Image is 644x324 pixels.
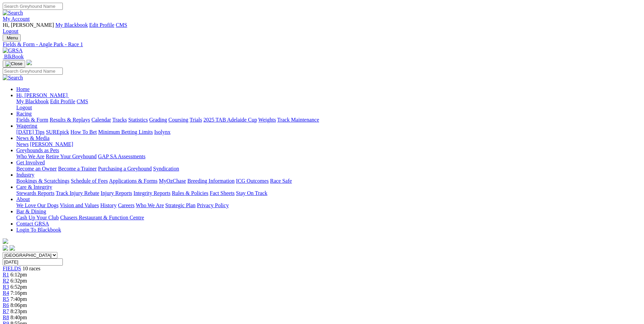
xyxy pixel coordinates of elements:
span: Hi, [PERSON_NAME] [16,92,68,98]
img: Search [3,10,23,16]
a: News [16,141,29,147]
a: Bookings & Scratchings [16,178,69,184]
a: Careers [118,202,134,208]
a: Stay On Track [236,190,267,196]
a: My Account [3,16,30,22]
a: Cash Up Your Club [16,215,59,220]
a: R3 [3,284,9,290]
a: R4 [3,290,9,296]
a: Grading [149,117,167,123]
span: R7 [3,308,9,314]
span: BlkBook [4,54,24,59]
a: Vision and Values [60,202,99,208]
span: 8:40pm [11,314,27,320]
a: BlkBook [3,54,24,59]
a: Calendar [91,117,111,123]
span: 6:12pm [11,272,27,277]
a: Care & Integrity [16,184,52,190]
a: Edit Profile [50,98,75,104]
a: Minimum Betting Limits [98,129,153,135]
span: Menu [7,35,18,40]
span: 6:52pm [11,284,27,290]
a: R6 [3,302,9,308]
span: Hi, [PERSON_NAME] [3,22,54,28]
a: Statistics [128,117,148,123]
a: [DATE] Tips [16,129,44,135]
img: facebook.svg [3,245,8,251]
div: My Account [3,22,641,34]
a: Strategic Plan [165,202,196,208]
a: Home [16,86,30,92]
button: Toggle navigation [3,34,21,41]
img: logo-grsa-white.png [3,238,8,244]
a: Contact GRSA [16,221,49,227]
a: Racing [16,111,32,116]
a: Logout [3,28,18,34]
a: Chasers Restaurant & Function Centre [60,215,144,220]
a: Tracks [112,117,127,123]
a: R5 [3,296,9,302]
a: Race Safe [270,178,292,184]
div: Racing [16,117,641,123]
div: Hi, [PERSON_NAME] [16,98,641,111]
a: Fields & Form [16,117,48,123]
div: Get Involved [16,166,641,172]
a: Retire Your Greyhound [46,154,97,159]
a: FIELDS [3,266,21,271]
a: Login To Blackbook [16,227,61,233]
a: Isolynx [154,129,170,135]
a: CMS [77,98,88,104]
input: Search [3,3,63,10]
a: About [16,196,30,202]
a: Syndication [153,166,179,172]
a: 2025 TAB Adelaide Cup [203,117,257,123]
a: Purchasing a Greyhound [98,166,152,172]
input: Select date [3,258,63,266]
a: Rules & Policies [172,190,208,196]
a: History [100,202,116,208]
a: MyOzChase [159,178,186,184]
a: Industry [16,172,34,178]
a: Who We Are [16,154,44,159]
div: Industry [16,178,641,184]
img: GRSA [3,48,23,54]
a: Breeding Information [187,178,235,184]
a: Hi, [PERSON_NAME] [16,92,69,98]
a: Track Maintenance [277,117,319,123]
span: 8:06pm [11,302,27,308]
a: Weights [258,117,276,123]
a: SUREpick [46,129,69,135]
span: 6:32pm [11,278,27,284]
a: R8 [3,314,9,320]
button: Toggle navigation [3,60,25,68]
a: Wagering [16,123,37,129]
a: Trials [189,117,202,123]
a: [PERSON_NAME] [30,141,73,147]
a: Become an Owner [16,166,57,172]
a: ICG Outcomes [236,178,269,184]
a: We Love Our Dogs [16,202,58,208]
a: Fields & Form - Angle Park - Race 1 [3,41,641,48]
a: GAP SA Assessments [98,154,146,159]
a: My Blackbook [55,22,88,28]
a: R2 [3,278,9,284]
a: Track Injury Rebate [56,190,99,196]
span: R1 [3,272,9,277]
a: Injury Reports [100,190,132,196]
a: Integrity Reports [133,190,170,196]
div: Care & Integrity [16,190,641,196]
a: Fact Sheets [210,190,235,196]
a: Logout [16,105,32,110]
span: 10 races [22,266,40,271]
a: Greyhounds as Pets [16,147,59,153]
a: My Blackbook [16,98,49,104]
img: twitter.svg [10,245,15,251]
a: Results & Replays [50,117,90,123]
